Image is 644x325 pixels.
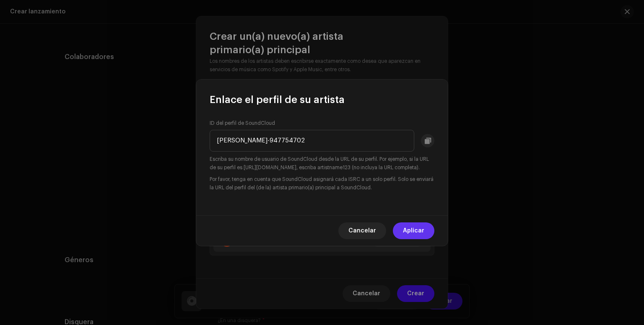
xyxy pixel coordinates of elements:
span: Enlace el perfil de su artista [210,93,345,106]
span: Aplicar [403,222,424,239]
input: e.g. artistname123 [210,130,414,152]
button: Aplicar [393,222,434,239]
small: Por favor, tenga en cuenta que SoundCloud asignará cada ISRC a un solo perfil. Solo se enviará la... [210,175,434,192]
span: Cancelar [348,222,376,239]
small: Escriba su nombre de usuario de SoundCloud desde la URL de su perfil. Por ejemplo, si la URL de s... [210,155,434,172]
label: ID del perfil de SoundCloud [210,120,275,126]
button: Cancelar [338,222,386,239]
